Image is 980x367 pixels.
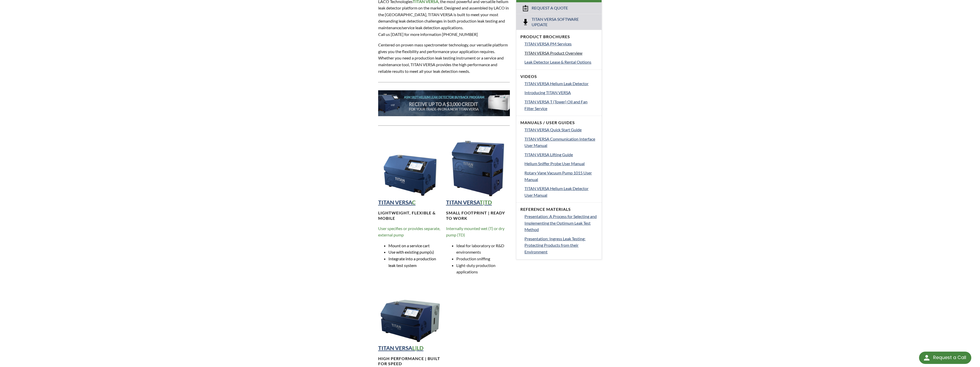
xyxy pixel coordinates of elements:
a: Leak Detector Lease & Rental Options [524,59,597,65]
span: Internally mounted wet (T) or dry pump (TD) [446,226,504,237]
span: TITAN VERSA Product Overview [524,51,582,55]
a: Introducing TITAN VERSA [524,89,597,96]
a: TITAN VERSA Helium Leak Detector [524,80,597,87]
span: TITAN VERSA Helium Leak Detector User Manual [524,186,589,197]
a: TITAN VERSAT|TD [446,199,492,206]
span: Introducing TITAN VERSA [524,90,571,95]
h4: Small footprint | Ready to work [446,210,510,221]
h4: Manuals / User Guides [520,120,597,125]
div: Request a Call [919,352,971,364]
strong: L|LD [412,345,424,351]
span: TITAN VERSA PM Services [524,41,572,46]
span: User specifies or provides separate, external pump [378,226,440,237]
strong: TITAN VERSA [378,345,412,351]
a: TITAN VERSA PM Services [524,41,597,47]
a: Rotary Vane Vacuum Pump 1015 User Manual [524,170,597,183]
span: TITAN VERSA Helium Leak Detector [524,81,589,86]
a: Request a Quote [516,2,602,14]
strong: TITAN VERSA [378,199,412,206]
strong: TITAN VERSA [446,199,480,206]
span: Use with existing pump(s) [388,250,434,254]
a: Presentation: A Process for Selecting and Implementing the Optimum Leak Test Method [524,213,597,233]
span: Rotary Vane Vacuum Pump 1015 User Manual [524,170,592,182]
span: Titan Versa Software Update [532,17,590,27]
strong: C [412,199,416,206]
a: TITAN VERSA Helium Leak Detector User Manual [524,185,597,198]
img: 182T-Banner__LTS_.jpg [378,90,510,116]
h4: Videos [520,74,597,79]
span: Request a Quote [532,5,568,11]
a: TITAN VERSA Lifting Guide [524,151,597,158]
a: TITAN VERSA T (Tower) Oil and Fan Filter Service [524,98,597,112]
span: Integrate into a production leak test system [388,256,436,268]
span: Mount on a service cart [388,243,430,248]
span: Presentation: Ingress Leak Testing: Protecting Products from their Environment [524,236,585,254]
li: Ideal for laboratory or R&D environments [456,242,510,255]
a: TITAN VERSA Product Overview [524,50,597,56]
span: TITAN VERSA Communication Interface User Manual [524,136,595,148]
a: TITAN VERSAL|LD [378,345,424,351]
span: TITAN VERSA Quick Start Guide [524,127,582,132]
span: TITAN VERSA T (Tower) Oil and Fan Filter Service [524,99,587,111]
img: TITAN VERSA Compact Helium Leak Detection Instrument [378,134,442,198]
a: TITAN VERSAC [378,199,416,206]
h4: Reference Materials [520,207,597,212]
img: TITAN VERSA Tower Helium Leak Detection Instrument [446,134,510,198]
a: TITAN VERSA Communication Interface User Manual [524,136,597,149]
a: Presentation: Ingress Leak Testing: Protecting Products from their Environment [524,235,597,255]
p: Centered on proven mass spectrometer technology, our versatile platform gives you the flexibility... [378,42,510,74]
h4: Lightweight, Flexible & MOBILE [378,210,442,221]
li: Light-duty production applications [456,262,510,275]
a: Helium Sniffer Probe User Manual [524,160,597,167]
li: Production sniffing [456,255,510,262]
span: Leak Detector Lease & Rental Options [524,59,591,64]
h4: High performance | Built for speed [378,356,442,367]
div: Request a Call [933,352,966,363]
span: Helium Sniffer Probe User Manual [524,161,585,166]
img: round button [923,354,931,362]
img: TITAN VERSA Horizontal Helium Leak Detection Instrument [378,279,442,343]
span: TITAN VERSA Lifting Guide [524,152,573,157]
span: Presentation: A Process for Selecting and Implementing the Optimum Leak Test Method [524,214,597,232]
a: Titan Versa Software Update [516,14,602,30]
h4: Product Brochures [520,34,597,39]
strong: T|TD [480,199,492,206]
a: TITAN VERSA Quick Start Guide [524,126,597,133]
